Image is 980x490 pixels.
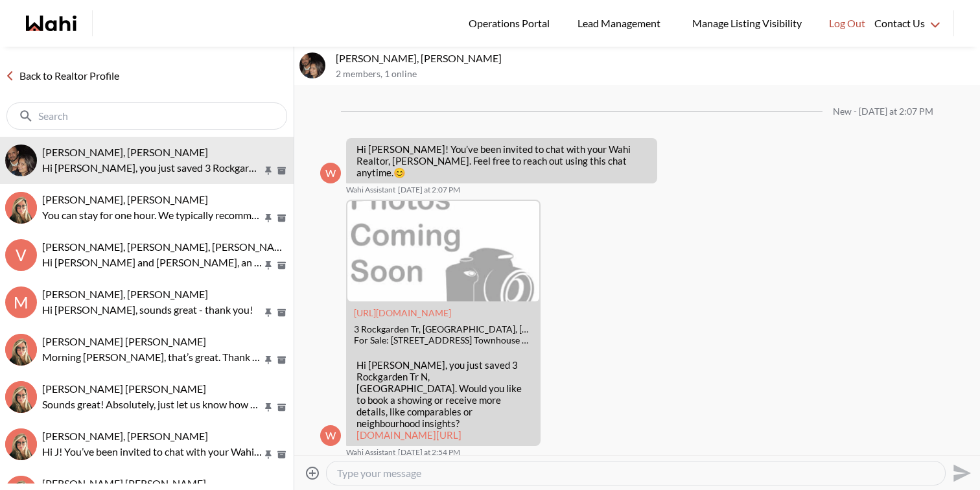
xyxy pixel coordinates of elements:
[42,444,262,460] p: Hi J! You’ve been invited to chat with your Wahi Realtor, [PERSON_NAME]. Feel free to reach out u...
[347,201,539,301] img: 3 Rockgarden Tr, Brampton, ON: Get $6K Cashback | Wahi
[346,185,395,195] span: Wahi Assistant
[336,69,975,80] p: 2 members , 1 online
[5,192,37,224] img: V
[320,163,341,183] div: W
[5,239,37,271] div: V
[275,213,288,224] button: Archive
[356,429,461,441] a: [DOMAIN_NAME][URL]
[5,381,37,413] div: Arek Klauza, Barbara
[5,145,37,176] div: Manasi Nimmala, Faraz
[299,52,325,78] div: Manasi Nimmala, Faraz
[356,143,647,178] p: Hi [PERSON_NAME]! You’ve been invited to chat with your Wahi Realtor, [PERSON_NAME]. Feel free to...
[833,106,933,117] div: New - [DATE] at 2:07 PM
[320,425,341,446] div: W
[346,447,395,458] span: Wahi Assistant
[398,185,460,195] time: 2025-09-25T18:07:26.386Z
[262,165,274,176] button: Pin
[5,145,37,176] img: M
[275,165,288,176] button: Archive
[275,307,288,318] button: Archive
[275,260,288,271] button: Archive
[42,477,206,489] span: [PERSON_NAME] [PERSON_NAME]
[42,335,206,347] span: [PERSON_NAME] [PERSON_NAME]
[337,467,935,480] textarea: Type your message
[946,458,975,487] button: Send
[5,381,37,413] img: A
[38,110,258,122] input: Search
[42,397,262,412] p: Sounds great! Absolutely, just let us know how you’d like to proceed, and we’ll come up with a so...
[5,192,37,224] div: Volodymyr Vozniak, Barb
[42,382,206,395] span: [PERSON_NAME] [PERSON_NAME]
[42,349,262,365] p: Morning [PERSON_NAME], that’s great. Thank you so much for the update, looking forward to the vie...
[26,16,76,31] a: Wahi homepage
[262,213,274,224] button: Pin
[5,428,37,460] img: J
[299,52,325,78] img: M
[42,255,262,270] p: Hi [PERSON_NAME] and [PERSON_NAME], an offer has been submitted for [STREET_ADDRESS][PERSON_NAME]...
[336,52,975,65] p: [PERSON_NAME], [PERSON_NAME]
[42,160,262,176] p: Hi [PERSON_NAME], you just saved 3 Rockgarden Tr N, [GEOGRAPHIC_DATA]. Would you like to book a s...
[42,207,262,223] p: You can stay for one hour. We typically recommend planning your visit for about an hour, which gi...
[275,449,288,460] button: Archive
[42,288,208,300] span: [PERSON_NAME], [PERSON_NAME]
[5,428,37,460] div: J D, Barbara
[5,286,37,318] div: M
[354,307,451,318] a: Attachment
[393,167,406,178] span: 😊
[356,359,530,441] p: Hi [PERSON_NAME], you just saved 3 Rockgarden Tr N, [GEOGRAPHIC_DATA]. Would you like to book a s...
[398,447,460,458] time: 2025-09-25T18:54:52.196Z
[354,324,533,335] div: 3 Rockgarden Tr, [GEOGRAPHIC_DATA], [GEOGRAPHIC_DATA]: Get $6K Cashback | Wahi
[42,193,208,205] span: [PERSON_NAME], [PERSON_NAME]
[829,15,865,32] span: Log Out
[42,430,208,442] span: [PERSON_NAME], [PERSON_NAME]
[354,335,533,346] div: For Sale: [STREET_ADDRESS] Townhouse with $6.0K Cashback through Wahi Cashback. View 24 photos, l...
[262,355,274,366] button: Pin
[262,260,274,271] button: Pin
[469,15,554,32] span: Operations Portal
[5,334,37,366] img: M
[577,15,665,32] span: Lead Management
[262,402,274,413] button: Pin
[275,402,288,413] button: Archive
[275,355,288,366] button: Archive
[262,449,274,460] button: Pin
[688,15,806,32] span: Manage Listing Visibility
[42,146,208,158] span: [PERSON_NAME], [PERSON_NAME]
[42,240,293,253] span: [PERSON_NAME], [PERSON_NAME], [PERSON_NAME]
[42,302,262,318] p: Hi [PERSON_NAME], sounds great - thank you!
[5,334,37,366] div: Meghan DuCille, Barbara
[262,307,274,318] button: Pin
